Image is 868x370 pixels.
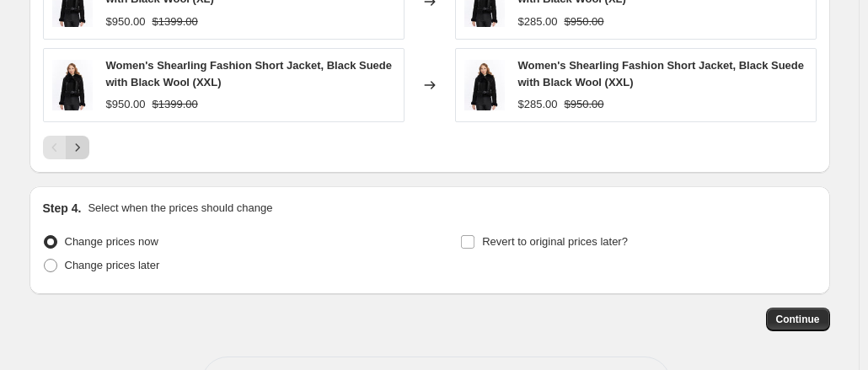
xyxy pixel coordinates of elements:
img: 07122024.NRC05290_80x.jpg [464,60,505,110]
strike: $1399.00 [153,13,198,30]
span: Continue [776,313,820,326]
h2: Step 4. [43,200,82,217]
strike: $950.00 [565,96,604,113]
div: $285.00 [518,96,558,113]
nav: Pagination [43,136,89,159]
span: Change prices later [65,259,160,271]
button: Continue [766,308,830,331]
span: Women's Shearling Fashion Short Jacket, Black Suede with Black Wool (XXL) [106,59,393,88]
span: Revert to original prices later? [482,235,628,248]
strike: $950.00 [565,13,604,30]
p: Select when the prices should change [88,200,272,217]
img: 07122024.NRC05290_80x.jpg [52,60,93,110]
button: Next [66,136,89,159]
div: $285.00 [518,13,558,30]
strike: $1399.00 [153,96,198,113]
span: Women's Shearling Fashion Short Jacket, Black Suede with Black Wool (XXL) [518,59,805,88]
div: $950.00 [106,13,146,30]
div: $950.00 [106,96,146,113]
span: Change prices now [65,235,158,248]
